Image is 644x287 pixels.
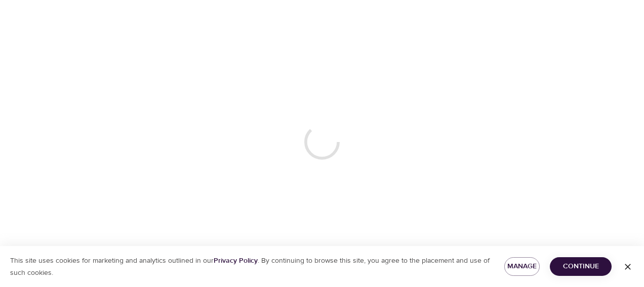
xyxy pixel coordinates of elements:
button: Continue [550,257,612,276]
a: Privacy Policy [214,256,258,265]
span: Continue [558,260,603,273]
span: Manage [512,260,532,273]
button: Manage [504,257,540,276]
